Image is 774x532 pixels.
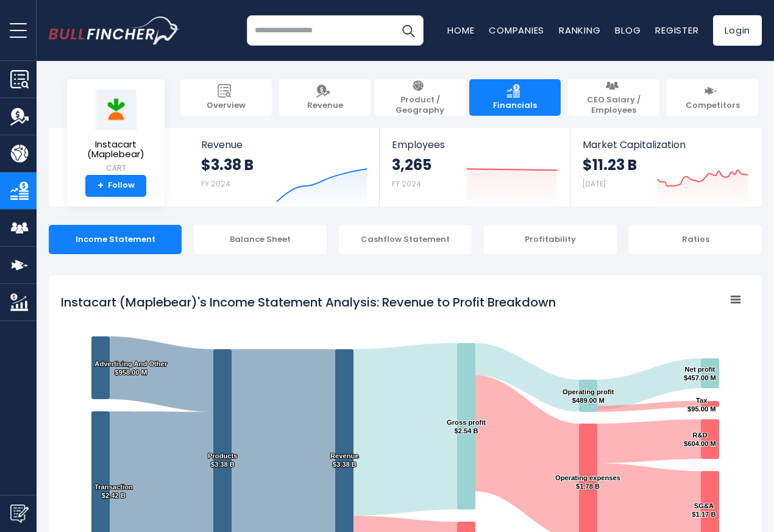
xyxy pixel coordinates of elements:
text: Net profit $457.00 M [684,366,716,381]
a: Overview [180,79,272,116]
text: Advertising And Other $958.00 M [94,360,168,376]
a: Revenue [279,79,371,116]
text: SG&A $1.17 B [692,502,715,518]
a: Financials [469,79,561,116]
text: Tax $95.00 M [687,397,716,413]
a: Ranking [559,24,600,37]
div: Profitability [484,225,617,254]
a: Companies [489,24,544,37]
a: Product / Geography [374,79,466,116]
div: Cashflow Statement [339,225,472,254]
text: Products $3.38 B [208,452,238,468]
div: Income Statement [49,225,182,254]
a: Market Capitalization $11.23 B [DATE] [570,128,761,207]
a: Home [447,24,474,37]
small: FY 2024 [201,179,230,189]
a: Instacart (Maplebear) CART [76,89,155,175]
text: Operating profit $489.00 M [563,388,614,404]
strong: $11.23 B [583,155,637,174]
a: Employees 3,265 FY 2024 [380,128,569,207]
text: Revenue $3.38 B [330,452,359,468]
img: bullfincher logo [49,16,180,44]
strong: + [98,180,104,191]
span: Competitors [686,101,740,111]
a: +Follow [85,175,146,197]
div: Ratios [629,225,762,254]
strong: 3,265 [392,155,431,174]
span: Financials [493,101,537,111]
a: Revenue $3.38 B FY 2024 [189,128,380,207]
text: Operating expenses $1.78 B [555,474,620,490]
text: Gross profit $2.54 B [447,419,486,434]
span: CEO Salary / Employees [574,95,653,116]
span: Revenue [201,139,367,151]
strong: $3.38 B [201,155,254,174]
div: Balance Sheet [194,225,327,254]
span: Revenue [307,101,343,111]
a: Login [713,15,762,46]
a: Competitors [667,79,758,116]
small: CART [77,163,155,174]
small: [DATE] [583,179,606,189]
a: Blog [615,24,641,37]
text: Transaction $2.42 B [94,483,133,499]
a: Go to homepage [49,16,180,44]
small: FY 2024 [392,179,421,189]
tspan: Instacart (Maplebear)'s Income Statement Analysis: Revenue to Profit Breakdown [61,294,556,311]
span: Employees [392,139,557,151]
text: R&D $604.00 M [684,431,716,447]
a: Register [655,24,698,37]
span: Instacart (Maplebear) [77,140,155,160]
button: Search [393,15,424,46]
span: Product / Geography [380,95,460,116]
span: Market Capitalization [583,139,748,151]
span: Overview [207,101,246,111]
a: CEO Salary / Employees [568,79,659,116]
